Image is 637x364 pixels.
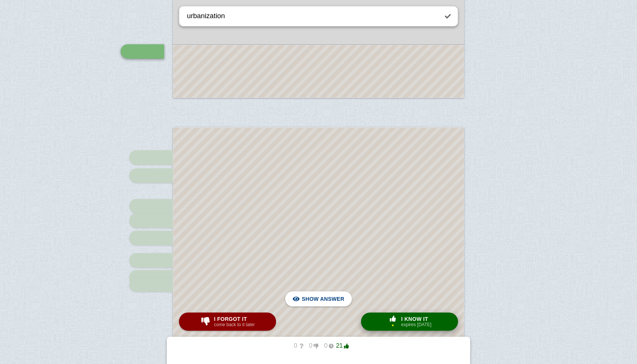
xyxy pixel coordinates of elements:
[401,322,431,327] small: expires [DATE]
[302,291,344,307] span: Show answer
[214,322,254,327] small: come back to it later
[282,340,355,352] button: 00021
[179,313,276,331] button: I forgot itcome back to it later
[288,342,303,349] span: 0
[334,342,349,349] span: 21
[318,342,334,349] span: 0
[361,313,458,331] button: I know itexpires [DATE]
[303,342,318,349] span: 0
[401,316,431,322] span: I know it
[285,291,352,306] button: Show answer
[214,316,254,322] span: I forgot it
[185,6,438,26] textarea: urbanization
